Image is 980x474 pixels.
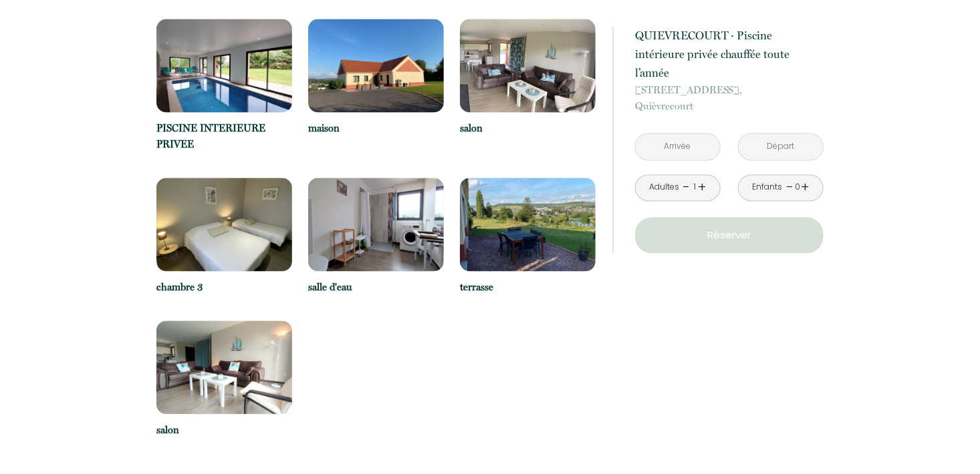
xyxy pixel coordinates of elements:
[460,19,596,113] img: 17536882345546.jpg
[308,280,444,296] p: salle d'eau
[683,178,691,198] a: -
[156,280,292,296] p: chambre 3
[636,134,720,160] input: Arrivée
[635,218,824,254] button: Réserver
[640,228,819,244] p: Réserver
[786,178,793,198] a: -
[308,178,444,272] img: 17536883825999.jpg
[308,19,444,113] img: 17536882498369.jpg
[156,121,292,153] p: PISCINE INTERIEURE PRIVEE
[802,178,810,198] a: +
[635,27,824,83] p: QUIEVRECOURT · Piscine intérieure privée chauffée toute l’année
[649,182,679,194] div: Adultes
[460,178,596,272] img: 17536884115295.jpg
[635,83,824,115] p: Quièvrecourt
[635,83,824,99] span: [STREET_ADDRESS],
[795,182,802,194] div: 0
[308,121,444,137] p: maison
[156,19,292,113] img: 17536883171536.jpg
[739,134,823,160] input: Départ
[156,321,292,415] img: 17536884476437.jpg
[460,121,596,137] p: salon
[460,280,596,296] p: terrasse
[691,182,698,194] div: 1
[156,178,292,272] img: 17536883530218.jpg
[699,178,707,198] a: +
[156,423,292,439] p: salon
[752,182,782,194] div: Enfants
